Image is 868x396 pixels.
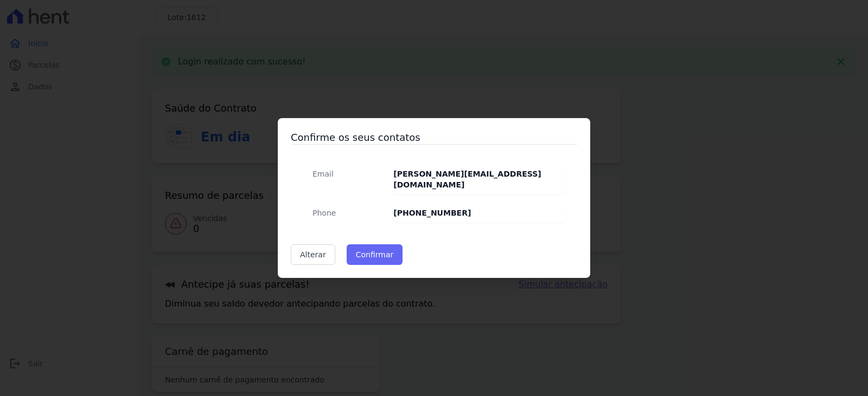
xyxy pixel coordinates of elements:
span: translation missing: pt-BR.public.contracts.modal.confirmation.phone [312,209,336,217]
span: translation missing: pt-BR.public.contracts.modal.confirmation.email [312,170,334,178]
a: Alterar [291,244,335,265]
strong: [PERSON_NAME][EMAIL_ADDRESS][DOMAIN_NAME] [393,170,541,189]
strong: [PHONE_NUMBER] [393,209,471,217]
button: Confirmar [347,244,403,265]
h3: Confirme os seus contatos [291,131,577,144]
